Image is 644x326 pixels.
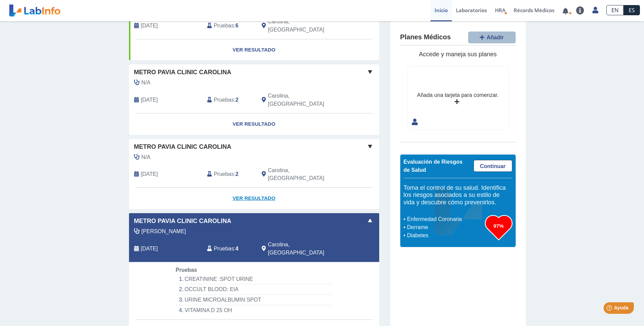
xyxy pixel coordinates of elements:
[405,231,485,240] li: Diabetes
[404,159,463,173] span: Evaluación de Riesgos de Salud
[495,7,505,14] span: HRA
[176,274,332,285] li: CREATININE :SPOT URINE
[141,170,158,178] span: 2025-08-04
[176,295,332,305] li: URINE MICROALBUMIN SPOT
[404,184,512,206] h5: Toma el control de su salud. Identifica los riesgos asociados a su estilo de vida y descubre cómo...
[214,245,234,253] span: Pruebas
[480,163,506,169] span: Continuar
[176,267,197,273] span: Pruebas
[236,23,239,28] b: 6
[405,215,485,223] li: Enfermedad Coronaria
[202,18,257,34] div: :
[236,246,239,251] b: 4
[202,241,257,257] div: :
[142,153,151,161] span: N/A
[268,18,343,34] span: Carolina, PR
[214,22,234,30] span: Pruebas
[141,22,158,30] span: 2024-01-20
[624,5,640,15] a: ES
[202,166,257,183] div: :
[584,300,637,319] iframe: Help widget launcher
[268,166,343,183] span: Carolina, PR
[236,97,239,103] b: 2
[176,305,332,315] li: VITAMINA D 25 OH
[474,160,512,172] a: Continuar
[134,68,232,77] span: Metro Pavia Clinic Carolina
[142,227,186,236] span: Reimon Fernandez, Luis
[176,284,332,295] li: OCCULT BLOOD: EIA
[214,96,234,104] span: Pruebas
[405,223,485,231] li: Derrame
[485,222,512,230] h3: 97%
[214,170,234,178] span: Pruebas
[129,39,379,61] a: Ver Resultado
[142,79,151,87] span: N/A
[268,92,343,108] span: Carolina, PR
[606,5,624,15] a: EN
[202,92,257,108] div: :
[134,217,232,226] span: Metro Pavia Clinic Carolina
[468,32,516,43] button: Añadir
[419,51,497,58] span: Accede y maneja sus planes
[400,33,451,41] h4: Planes Médicos
[141,245,158,253] span: 2025-08-02
[268,241,343,257] span: Carolina, PR
[141,96,158,104] span: 2025-09-02
[134,142,232,151] span: Metro Pavia Clinic Carolina
[486,35,504,40] span: Añadir
[417,91,498,99] div: Añada una tarjeta para comenzar.
[129,114,379,135] a: Ver Resultado
[129,188,379,209] a: Ver Resultado
[236,171,239,177] b: 2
